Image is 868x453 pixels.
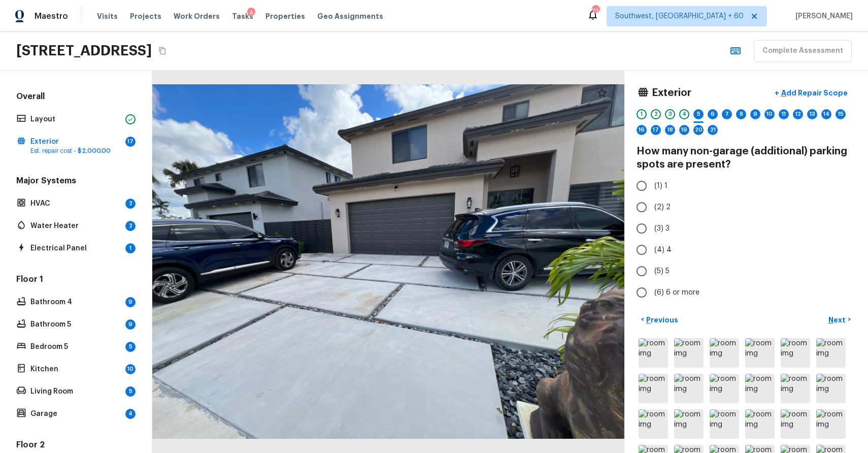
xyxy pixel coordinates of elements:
[637,311,682,328] button: <Previous
[125,342,136,352] div: 5
[174,11,220,21] span: Work Orders
[265,11,305,21] span: Properties
[637,125,647,135] div: 16
[130,11,161,21] span: Projects
[156,44,169,57] button: Copy Address
[722,109,732,119] div: 7
[651,125,661,135] div: 17
[30,137,121,147] p: Exterior
[125,199,136,209] div: 2
[125,297,136,307] div: 9
[745,374,775,403] img: room img
[125,221,136,231] div: 2
[654,223,670,234] span: (3) 3
[710,374,739,403] img: room img
[781,338,810,368] img: room img
[30,114,121,124] p: Layout
[247,8,255,18] div: 4
[779,109,789,119] div: 11
[674,409,704,439] img: room img
[637,109,647,119] div: 1
[781,374,810,403] img: room img
[828,315,848,325] p: Next
[125,409,136,419] div: 4
[665,125,675,135] div: 18
[592,6,599,16] div: 734
[78,148,111,154] span: $2,000.00
[674,374,704,403] img: room img
[693,125,704,135] div: 20
[30,147,121,155] p: Est. repair cost -
[710,409,739,439] img: room img
[644,315,678,325] p: Previous
[14,91,138,104] h5: Overall
[637,145,856,171] h4: How many non-garage (additional) parking spots are present?
[30,297,121,307] p: Bathroom 4
[639,409,668,439] img: room img
[125,386,136,397] div: 5
[654,287,699,298] span: (6) 6 or more
[615,11,744,21] span: Southwest, [GEOGRAPHIC_DATA] + 60
[30,342,121,352] p: Bedroom 5
[793,109,803,119] div: 12
[736,109,746,119] div: 8
[679,109,689,119] div: 4
[35,11,68,21] span: Maestro
[30,319,121,330] p: Bathroom 5
[654,202,671,212] span: (2) 2
[125,364,136,374] div: 10
[97,11,118,21] span: Visits
[665,109,675,119] div: 3
[693,109,704,119] div: 5
[836,109,846,119] div: 15
[30,221,121,231] p: Water Heater
[816,374,846,403] img: room img
[745,338,775,368] img: room img
[791,11,853,21] span: [PERSON_NAME]
[125,243,136,253] div: 1
[708,109,718,119] div: 6
[651,109,661,119] div: 2
[807,109,817,119] div: 13
[823,311,856,328] button: Next>
[679,125,689,135] div: 19
[750,109,760,119] div: 9
[16,42,152,60] h2: [STREET_ADDRESS]
[816,409,846,439] img: room img
[779,88,848,98] p: Add Repair Scope
[766,83,856,104] button: +Add Repair Scope
[816,338,846,368] img: room img
[652,86,691,100] h4: Exterior
[654,181,667,191] span: (1) 1
[30,364,121,374] p: Kitchen
[654,266,670,276] span: (5) 5
[30,409,121,419] p: Garage
[125,137,136,147] div: 17
[14,175,138,188] h5: Major Systems
[639,374,668,403] img: room img
[708,125,718,135] div: 21
[674,338,704,368] img: room img
[745,409,775,439] img: room img
[232,13,253,20] span: Tasks
[30,199,121,209] p: HVAC
[654,245,672,255] span: (4) 4
[14,439,138,452] h5: Floor 2
[30,243,121,253] p: Electrical Panel
[639,338,668,368] img: room img
[30,386,121,397] p: Living Room
[14,274,138,287] h5: Floor 1
[781,409,810,439] img: room img
[317,11,383,21] span: Geo Assignments
[125,319,136,330] div: 9
[821,109,831,119] div: 14
[764,109,775,119] div: 10
[710,338,739,368] img: room img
